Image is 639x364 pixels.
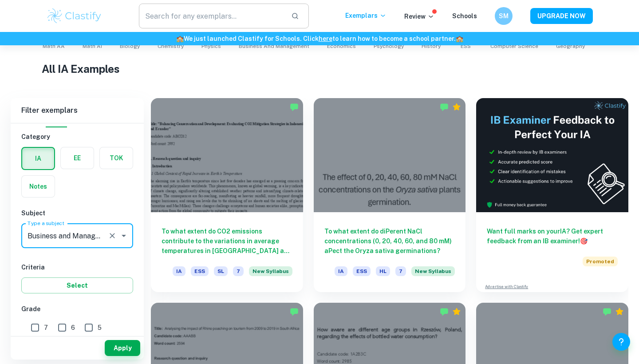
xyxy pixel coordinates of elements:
img: Clastify logo [46,7,103,25]
span: ESS [461,42,471,50]
input: Search for any exemplars... [139,4,284,28]
a: Advertise with Clastify [485,284,528,290]
button: Select [21,277,133,293]
span: Business and Management [239,42,309,50]
span: ESS [191,266,209,276]
button: Notes [22,176,55,197]
label: Type a subject [28,219,64,227]
h6: Category [21,132,133,142]
button: IA [22,148,54,169]
p: Review [404,12,434,21]
button: Clear [106,229,118,242]
div: Starting from the May 2026 session, the ESS IA requirements have changed. We created this exempla... [249,266,292,281]
span: 7 [233,266,244,276]
h1: All IA Examples [42,61,598,77]
div: Premium [452,103,461,111]
h6: Want full marks on your IA ? Get expert feedback from an IB examiner! [487,226,618,246]
h6: Criteria [21,262,133,272]
span: SL [214,266,228,276]
span: New Syllabus [249,266,292,276]
button: Apply [105,340,140,356]
img: Marked [440,103,449,111]
span: 🏫 [176,35,184,42]
button: SM [495,7,513,25]
span: 🏫 [456,35,463,42]
img: Marked [603,307,611,316]
img: Marked [290,103,299,111]
p: Exemplars [345,11,387,20]
span: ESS [353,266,371,276]
span: Math AA [43,42,65,50]
span: Promoted [583,257,618,266]
img: Thumbnail [476,98,628,212]
button: Open [118,229,130,242]
a: To what extent do diPerent NaCl concentrations (0, 20, 40, 60, and 80 mM) aPect the Oryza sativa ... [314,98,466,292]
div: Premium [615,307,624,316]
a: Want full marks on yourIA? Get expert feedback from an IB examiner!PromotedAdvertise with Clastify [476,98,628,292]
span: 7 [395,266,406,276]
span: Psychology [374,42,404,50]
button: EE [61,147,94,169]
a: To what extent do CO2 emissions contribute to the variations in average temperatures in [GEOGRAPH... [151,98,303,292]
span: IA [335,266,347,276]
img: Marked [440,307,449,316]
span: History [422,42,441,50]
h6: To what extent do diPerent NaCl concentrations (0, 20, 40, 60, and 80 mM) aPect the Oryza sativa ... [324,226,455,256]
div: Premium [452,307,461,316]
h6: We just launched Clastify for Schools. Click to learn how to become a school partner. [2,34,637,44]
div: Starting from the May 2026 session, the ESS IA requirements have changed. We created this exempla... [411,266,455,281]
span: Physics [201,42,221,50]
span: HL [376,266,390,276]
h6: SM [499,11,509,21]
span: Chemistry [158,42,184,50]
span: 6 [71,323,75,332]
span: Math AI [83,42,102,50]
button: TOK [100,147,133,169]
span: 🎯 [580,237,588,245]
span: New Syllabus [411,266,455,276]
a: Schools [452,12,477,20]
span: 5 [98,323,102,332]
img: Marked [290,307,299,316]
span: Biology [120,42,140,50]
span: IA [173,266,185,276]
button: Help and Feedback [612,333,630,351]
a: here [319,35,332,42]
button: UPGRADE NOW [530,8,593,24]
span: Economics [327,42,356,50]
span: 7 [44,323,48,332]
h6: Filter exemplars [11,98,144,123]
span: Geography [556,42,585,50]
h6: Subject [21,208,133,218]
h6: Grade [21,304,133,314]
span: Computer Science [490,42,538,50]
h6: To what extent do CO2 emissions contribute to the variations in average temperatures in [GEOGRAPH... [162,226,292,256]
